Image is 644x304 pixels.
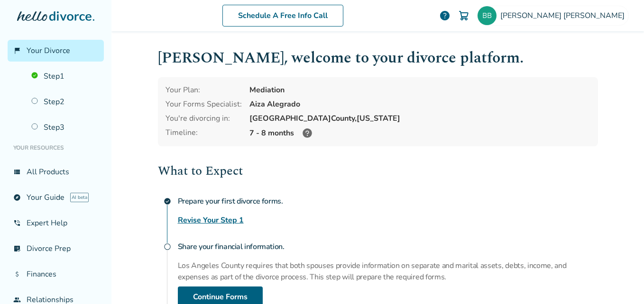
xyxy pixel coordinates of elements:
a: Step1 [26,65,104,87]
a: view_listAll Products [8,161,104,183]
span: group [13,296,21,304]
span: Your Divorce [27,45,70,56]
img: bridget.berg@gmail.com [478,6,497,25]
h4: Prepare your first divorce forms. [178,192,598,211]
span: check_circle [164,197,171,205]
img: Cart [458,10,469,21]
a: phone_in_talkExpert Help [8,212,104,234]
span: attach_money [13,270,21,278]
a: exploreYour GuideAI beta [8,187,104,208]
span: explore [13,194,21,201]
a: Schedule A Free Info Call [222,5,343,27]
span: [PERSON_NAME] [PERSON_NAME] [500,10,628,21]
div: 7 - 8 months [249,127,590,139]
a: list_alt_checkDivorce Prep [8,238,104,259]
li: Your Resources [8,138,104,157]
div: Mediation [249,85,590,95]
span: list_alt_check [13,245,21,252]
a: flag_2Your Divorce [8,40,104,62]
div: Your Plan: [166,85,242,95]
span: phone_in_talk [13,219,21,227]
a: attach_moneyFinances [8,263,104,285]
span: view_list [13,168,21,176]
iframe: Chat Widget [597,259,644,304]
div: Timeline: [166,127,242,139]
div: Aiza Alegrado [249,99,590,109]
h1: [PERSON_NAME] , welcome to your divorce platform. [158,46,598,70]
span: radio_button_unchecked [164,243,171,250]
span: flag_2 [13,47,21,54]
div: [GEOGRAPHIC_DATA] County, [US_STATE] [249,113,590,124]
h4: Share your financial information. [178,237,598,256]
span: AI beta [70,193,89,202]
h2: What to Expect [158,161,598,180]
p: Los Angeles County requires that both spouses provide information on separate and marital assets,... [178,260,598,283]
a: Step2 [26,91,104,113]
a: help [439,10,451,21]
div: You're divorcing in: [166,113,242,124]
a: Revise Your Step 1 [178,215,244,226]
a: Step3 [26,116,104,138]
div: Your Forms Specialist: [166,99,242,109]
